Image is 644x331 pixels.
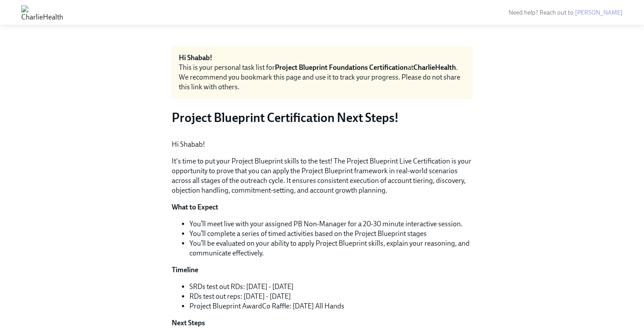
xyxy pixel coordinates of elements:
p: Hi Shabab! [172,140,473,149]
strong: Next Steps [172,319,205,327]
strong: CharlieHealth [413,63,456,72]
p: It's time to put your Project Blueprint skills to the test! The Project Blueprint Live Certificat... [172,156,473,195]
li: SRDs test out RDs: [DATE] - [DATE] [189,282,473,292]
div: This is your personal task list for at . We recommend you bookmark this page and use it to track ... [179,63,466,92]
h3: Project Blueprint Certification Next Steps! [172,110,473,126]
span: Need help? Reach out to [509,9,623,16]
strong: What to Expect [172,203,218,211]
li: You’ll be evaluated on your ability to apply Project Blueprint skills, explain your reasoning, an... [189,239,473,258]
strong: Timeline [172,266,198,274]
li: RDs test out reps: [DATE] - [DATE] [189,292,473,301]
img: CharlieHealth [21,5,63,19]
li: You’ll meet live with your assigned PB Non-Manager for a 20-30 minute interactive session. [189,219,473,229]
strong: Project Blueprint Foundations Certification [275,63,408,72]
a: [PERSON_NAME] [575,9,623,16]
li: You’ll complete a series of timed activities based on the Project Blueprint stages [189,229,473,239]
strong: Hi Shabab! [179,53,212,62]
li: Project Blueprint AwardCo Raffle: [DATE] All Hands [189,301,473,311]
